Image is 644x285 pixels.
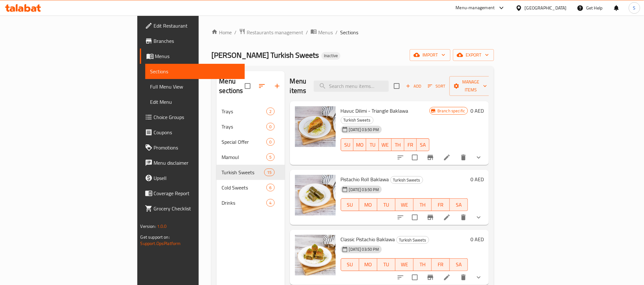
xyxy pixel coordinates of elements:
[155,52,240,60] span: Menus
[150,68,240,75] span: Sections
[415,51,445,59] span: import
[222,108,266,115] div: Trays
[394,140,402,149] span: TH
[295,175,336,215] img: Pistachio Roll Baklawa
[239,28,303,36] a: Restaurants management
[344,260,357,269] span: SU
[525,4,567,11] div: [GEOGRAPHIC_DATA]
[154,174,240,182] span: Upsell
[432,258,450,271] button: FR
[267,200,274,206] span: 4
[424,81,449,91] span: Sort items
[475,214,483,221] svg: Show Choices
[452,200,465,209] span: SA
[449,76,492,96] button: Manage items
[346,127,382,133] span: [DATE] 03:50 PM
[414,258,432,271] button: TH
[211,48,319,62] span: [PERSON_NAME] Turkish Sweets
[145,94,245,109] a: Edit Menu
[379,138,392,151] button: WE
[140,18,245,33] a: Edit Restaurant
[145,64,245,79] a: Sections
[216,180,284,195] div: Cold Sweets6
[344,200,357,209] span: SU
[435,108,468,114] span: Branch specific
[140,186,245,201] a: Coverage Report
[377,198,395,211] button: TU
[434,200,447,209] span: FR
[456,150,471,165] button: delete
[390,176,423,184] div: Turkish Sweets
[267,124,274,130] span: 0
[254,78,270,94] span: Sort sections
[475,274,483,281] svg: Show Choices
[380,260,393,269] span: TU
[395,198,414,211] button: WE
[140,125,245,140] a: Coupons
[264,169,274,176] span: 15
[222,138,266,146] div: Special Offer
[423,210,438,225] button: Branch-specific-item
[216,134,284,149] div: Special Offer0
[393,150,408,165] button: sort-choices
[150,98,240,106] span: Edit Menu
[366,138,379,151] button: TU
[443,274,451,281] a: Edit menu item
[359,258,377,271] button: MO
[247,29,303,36] span: Restaurants management
[456,4,495,12] div: Menu-management
[216,104,284,119] div: Trays2
[335,29,338,36] li: /
[150,83,240,90] span: Full Menu View
[216,149,284,165] div: Mamoul5
[267,154,274,160] span: 5
[266,123,274,130] div: items
[222,199,266,207] div: Drinks
[341,116,373,124] span: Turkish Sweets
[321,52,340,60] div: Inactive
[393,270,408,285] button: sort-choices
[423,270,438,285] button: Branch-specific-item
[222,123,266,130] span: Trays
[154,113,240,121] span: Choice Groups
[470,106,484,115] h6: 0 AED
[369,140,376,149] span: TU
[306,29,308,36] li: /
[405,83,422,90] span: Add
[241,79,254,93] span: Select all sections
[222,184,266,191] span: Cold Sweets
[295,106,336,147] img: Havuc Dilimi - Triangle Baklawa
[396,236,429,244] div: Turkish Sweets
[346,246,382,252] span: [DATE] 03:50 PM
[470,235,484,244] h6: 0 AED
[341,175,389,184] span: Pistachio Roll Baklawa
[392,138,404,151] button: TH
[443,154,451,161] a: Edit menu item
[267,139,274,145] span: 0
[154,159,240,167] span: Menu disclaimer
[157,222,167,230] span: 1.0.0
[455,78,487,94] span: Manage items
[393,210,408,225] button: sort-choices
[456,270,471,285] button: delete
[346,187,382,193] span: [DATE] 03:50 PM
[140,233,170,241] span: Get support on:
[154,22,240,30] span: Edit Restaurant
[266,199,274,207] div: items
[458,51,489,59] span: export
[408,211,421,224] span: Select to update
[359,198,377,211] button: MO
[443,214,451,221] a: Edit menu item
[140,201,245,216] a: Grocery Checklist
[356,140,364,149] span: MO
[362,200,375,209] span: MO
[398,260,411,269] span: WE
[416,200,429,209] span: TH
[404,138,417,151] button: FR
[470,175,484,184] h6: 0 AED
[471,210,486,225] button: show more
[267,185,274,191] span: 6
